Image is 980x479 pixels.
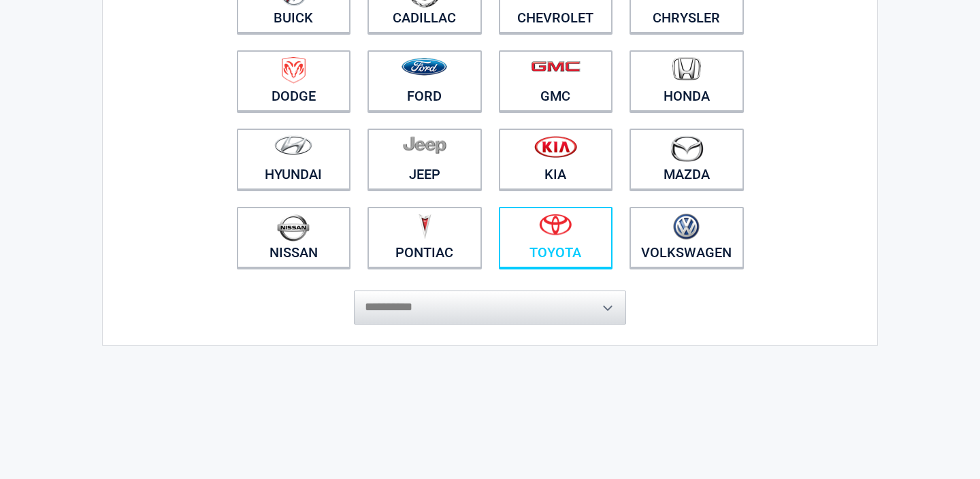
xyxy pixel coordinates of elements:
img: nissan [277,214,310,242]
img: jeep [403,135,446,154]
img: hyundai [274,135,312,155]
a: Kia [499,129,613,190]
img: gmc [531,61,581,72]
img: pontiac [418,214,431,239]
a: Honda [630,50,744,112]
a: Mazda [630,129,744,190]
img: toyota [539,214,572,235]
a: Pontiac [367,207,482,268]
img: dodge [282,57,306,84]
img: kia [534,135,577,158]
a: Nissan [237,207,351,268]
a: Volkswagen [630,207,744,268]
a: Toyota [499,207,613,268]
a: Hyundai [237,129,351,190]
a: Dodge [237,50,351,112]
img: mazda [670,135,704,162]
a: Jeep [367,129,482,190]
img: honda [672,57,701,81]
a: Ford [367,50,482,112]
img: volkswagen [673,214,700,240]
img: ford [402,58,447,76]
a: GMC [499,50,613,112]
